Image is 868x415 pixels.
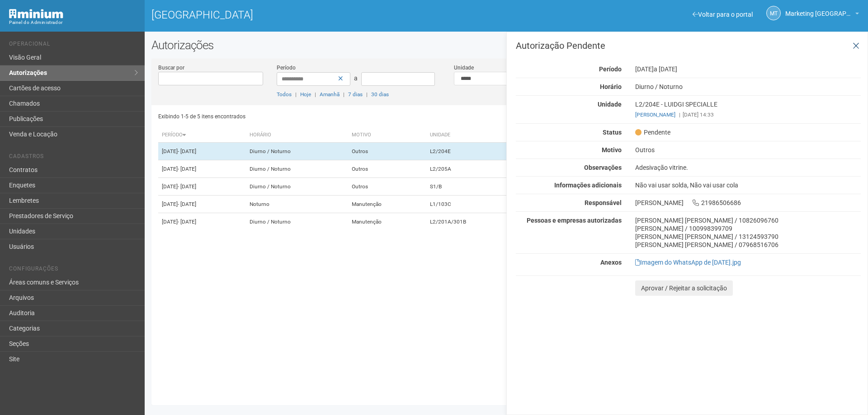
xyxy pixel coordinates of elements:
span: - [DATE] [178,201,196,207]
div: Não vai usar solda, Não vai usar cola [628,181,868,189]
a: 7 dias [348,91,363,98]
span: Pendente [635,128,670,136]
a: Voltar para o portal [693,11,753,18]
td: Outros [348,160,426,178]
span: | [315,91,316,98]
div: Adesivação vitrine. [628,163,868,172]
strong: Unidade [598,101,622,108]
td: [DATE] [158,178,246,196]
div: [PERSON_NAME] 21986506686 [628,199,868,207]
h2: Autorizações [151,38,861,52]
h1: [GEOGRAPHIC_DATA] [151,9,500,21]
span: | [366,91,368,98]
h3: Autorização Pendente [516,41,861,50]
li: Cadastros [9,153,138,163]
div: Painel do Administrador [9,19,138,27]
span: Marketing Taquara Plaza [785,1,853,17]
strong: Motivo [602,146,622,154]
td: L2/201A/301B [426,213,518,231]
td: Diurno / Noturno [246,143,348,160]
span: | [679,112,680,118]
label: Período [277,64,296,72]
span: a [354,75,358,82]
td: Outros [348,143,426,160]
th: Motivo [348,128,426,143]
th: Unidade [426,128,518,143]
td: Diurno / Noturno [246,178,348,196]
div: Exibindo 1-5 de 5 itens encontrados [158,110,504,123]
a: Amanhã [320,91,340,98]
td: Diurno / Noturno [246,160,348,178]
td: Outros [348,178,426,196]
strong: Anexos [600,259,622,266]
strong: Informações adicionais [554,182,622,189]
button: Aprovar / Rejeitar a solicitação [635,280,733,296]
div: [PERSON_NAME] / 100998399709 [635,224,861,233]
span: - [DATE] [178,183,196,190]
span: - [DATE] [178,148,196,154]
span: | [343,91,344,98]
td: Manutenção [348,213,426,231]
div: [PERSON_NAME] [PERSON_NAME] / 13124593790 [635,233,861,241]
td: L2/204E [426,143,518,160]
td: Noturno [246,196,348,213]
img: Minium [9,9,63,19]
div: [PERSON_NAME] [PERSON_NAME] / 10826096760 [635,216,861,224]
th: Período [158,128,246,143]
td: Diurno / Noturno [246,213,348,231]
strong: Responsável [585,199,622,206]
a: 30 dias [371,91,389,98]
td: [DATE] [158,196,246,213]
span: - [DATE] [178,219,196,225]
th: Horário [246,128,348,143]
span: | [295,91,297,98]
li: Operacional [9,41,138,50]
label: Buscar por [158,64,184,72]
div: [DATE] 14:33 [635,111,861,119]
td: S1/B [426,178,518,196]
span: a [DATE] [654,65,677,73]
a: Imagem do WhatsApp de [DATE].jpg [635,259,741,266]
div: [DATE] [628,65,868,73]
strong: Horário [600,83,622,90]
a: [PERSON_NAME] [635,112,675,118]
td: L1/103C [426,196,518,213]
td: [DATE] [158,213,246,231]
strong: Observações [584,164,622,171]
strong: Período [599,65,622,73]
strong: Status [603,129,622,136]
div: Diurno / Noturno [628,83,868,91]
div: Outros [628,146,868,154]
strong: Pessoas e empresas autorizadas [527,217,622,224]
li: Configurações [9,266,138,275]
div: L2/204E - LUIDGI SPECIALLE [628,100,868,119]
td: Manutenção [348,196,426,213]
a: Marketing [GEOGRAPHIC_DATA] [785,11,859,19]
a: Todos [277,91,292,98]
td: [DATE] [158,143,246,160]
span: - [DATE] [178,166,196,172]
td: L2/205A [426,160,518,178]
a: Hoje [300,91,311,98]
a: MT [766,6,781,20]
div: [PERSON_NAME] [PERSON_NAME] / 07968516706 [635,241,861,249]
label: Unidade [454,64,474,72]
td: [DATE] [158,160,246,178]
